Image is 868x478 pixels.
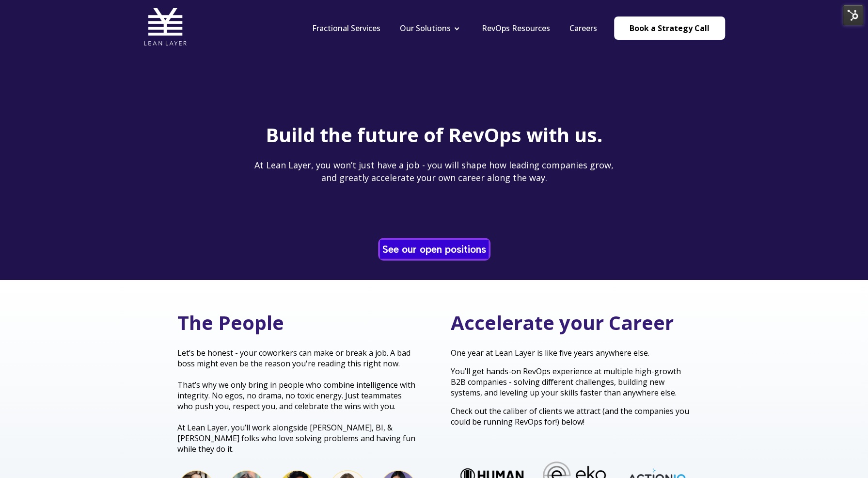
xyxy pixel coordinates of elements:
[482,23,550,33] a: RevOps Resources
[177,347,410,369] span: Let’s be honest - your coworkers can make or break a job. A bad boss might even be the reason you...
[843,5,863,25] img: HubSpot Tools Menu Toggle
[380,240,489,259] a: See our open positions
[614,16,725,40] a: Book a Strategy Call
[569,23,597,33] a: Careers
[266,121,602,148] span: Build the future of RevOps with us.
[177,309,284,336] span: The People
[451,347,691,358] p: One year at Lean Layer is like five years anywhere else.
[451,366,691,398] p: You’ll get hands-on RevOps experience at multiple high-growth B2B companies - solving different c...
[451,309,674,336] span: Accelerate your Career
[451,406,691,427] p: Check out the caliber of clients we attract (and the companies you could be running RevOps for!) ...
[312,23,380,33] a: Fractional Services
[400,23,451,33] a: Our Solutions
[143,5,187,49] img: Lean Layer Logo
[177,379,415,412] span: That’s why we only bring in people who combine intelligence with integrity. No egos, no drama, no...
[177,422,415,454] span: At Lean Layer, you’ll work alongside [PERSON_NAME], BI, & [PERSON_NAME] folks who love solving pr...
[254,159,614,183] span: At Lean Layer, you won’t just have a job - you will shape how leading companies grow, and greatly...
[302,23,607,33] div: Navigation Menu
